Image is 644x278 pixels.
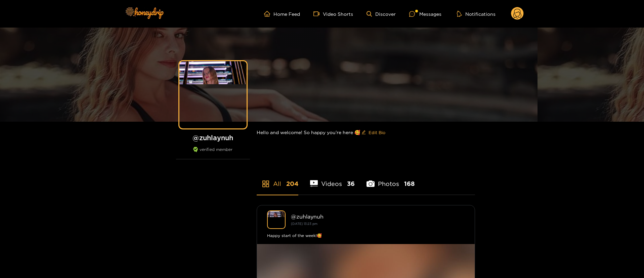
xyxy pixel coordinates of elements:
span: 204 [286,180,298,188]
li: Photos [367,164,415,195]
img: zuhlaynuh [267,210,286,229]
a: Home Feed [264,11,300,17]
a: Video Shorts [313,11,353,17]
button: editEdit Bio [360,127,387,138]
span: Edit Bio [369,129,385,136]
span: 36 [347,180,355,188]
h1: @ zuhlaynuh [176,133,250,142]
li: All [257,164,298,195]
div: Happy start of the week!🥰 [267,232,465,239]
div: Hello and welcome! So happy you’re here 🥰 [257,122,475,143]
button: Notifications [455,10,498,17]
div: @ zuhlaynuh [291,213,465,220]
span: video-camera [313,11,323,17]
span: 168 [404,180,415,188]
a: Discover [367,11,396,17]
span: edit [361,130,366,135]
div: verified member [176,147,250,159]
small: [DATE] 13:23 pm [291,222,317,226]
span: home [264,11,273,17]
div: Messages [409,10,441,18]
span: appstore [262,180,270,188]
li: Videos [310,164,355,195]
